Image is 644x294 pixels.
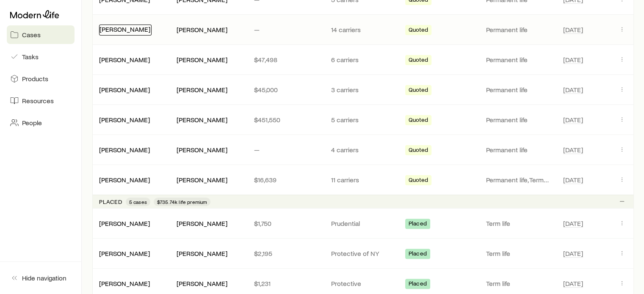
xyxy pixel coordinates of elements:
a: People [7,113,75,132]
a: Products [7,69,75,88]
span: [DATE] [563,146,583,154]
p: Placed [99,198,122,205]
div: [PERSON_NAME] [99,55,150,64]
span: Placed [409,250,427,259]
p: Term life [486,219,550,228]
span: Quoted [409,56,428,65]
p: Permanent life, Term life [486,176,550,184]
div: [PERSON_NAME] [99,146,150,154]
div: [PERSON_NAME] [177,85,227,94]
span: Quoted [409,26,428,35]
div: [PERSON_NAME] [177,279,227,288]
a: [PERSON_NAME] [99,115,150,124]
div: [PERSON_NAME] [99,176,150,184]
span: Resources [22,96,54,105]
span: $735.74k life premium [157,198,207,205]
span: [DATE] [563,55,583,64]
p: Permanent life [486,115,550,124]
span: 5 cases [129,198,147,205]
span: [DATE] [563,219,583,228]
p: 4 carriers [331,146,395,154]
div: [PERSON_NAME] [177,115,227,124]
span: Quoted [409,116,428,125]
p: Term life [486,249,550,258]
a: Tasks [7,47,75,66]
div: [PERSON_NAME] [99,219,150,228]
span: People [22,118,42,127]
span: Placed [409,220,427,229]
div: [PERSON_NAME] [177,249,227,258]
a: Cases [7,25,75,44]
p: $16,639 [254,176,318,184]
div: [PERSON_NAME] [99,85,150,94]
span: Tasks [22,52,39,61]
div: [PERSON_NAME] [177,146,227,154]
a: [PERSON_NAME] [99,55,150,63]
a: [PERSON_NAME] [99,176,150,184]
p: Protective [331,279,395,288]
p: Permanent life [486,55,550,64]
div: [PERSON_NAME] [99,249,150,258]
p: 5 carriers [331,115,395,124]
p: — [254,146,318,154]
p: — [254,25,318,34]
p: Protective of NY [331,249,395,258]
span: [DATE] [563,85,583,94]
p: Term life [486,279,550,288]
a: [PERSON_NAME] [99,146,150,154]
p: $451,550 [254,115,318,124]
p: $47,498 [254,55,318,64]
p: $2,195 [254,249,318,258]
p: 6 carriers [331,55,395,64]
p: Permanent life [486,146,550,154]
p: $45,000 [254,85,318,94]
div: [PERSON_NAME] [177,219,227,228]
p: 14 carriers [331,25,395,34]
p: $1,231 [254,279,318,288]
span: [DATE] [563,115,583,124]
a: [PERSON_NAME] [99,219,150,227]
span: Cases [22,30,41,39]
span: Quoted [409,86,428,95]
span: [DATE] [563,249,583,258]
span: [DATE] [563,279,583,288]
a: [PERSON_NAME] [99,279,150,287]
span: Hide navigation [22,274,66,282]
p: Permanent life [486,25,550,34]
div: [PERSON_NAME] [99,115,150,124]
div: [PERSON_NAME] [177,55,227,64]
div: [PERSON_NAME] [99,25,152,36]
span: [DATE] [563,176,583,184]
p: Permanent life [486,85,550,94]
p: Prudential [331,219,395,228]
p: 3 carriers [331,85,395,94]
span: Placed [409,280,427,289]
p: $1,750 [254,219,318,228]
a: [PERSON_NAME] [99,249,150,257]
span: Quoted [409,176,428,185]
div: [PERSON_NAME] [99,279,150,288]
span: Products [22,74,48,83]
p: 11 carriers [331,176,395,184]
a: Resources [7,91,75,110]
div: [PERSON_NAME] [177,176,227,184]
span: [DATE] [563,25,583,34]
button: Hide navigation [7,269,75,287]
a: [PERSON_NAME] [100,25,150,33]
span: Quoted [409,146,428,155]
a: [PERSON_NAME] [99,85,150,93]
div: [PERSON_NAME] [177,25,227,34]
